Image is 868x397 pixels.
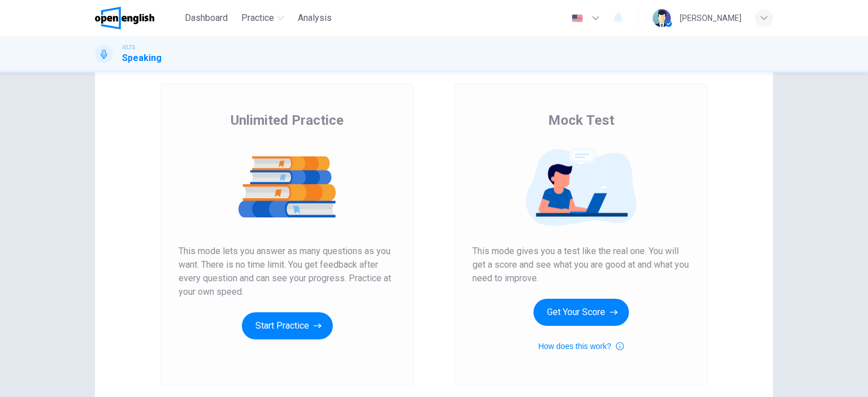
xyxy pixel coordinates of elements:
[241,11,274,25] span: Practice
[179,245,396,299] span: This mode lets you answer as many questions as you want. There is no time limit. You get feedback...
[237,8,289,28] button: Practice
[653,9,671,27] img: Profile picture
[180,8,232,28] button: Dashboard
[185,11,228,25] span: Dashboard
[680,11,741,25] div: [PERSON_NAME]
[122,43,135,51] span: IELTS
[472,245,689,285] span: This mode gives you a test like the real one. You will get a score and see what you are good at a...
[122,51,162,65] h1: Speaking
[95,7,180,29] a: OpenEnglish logo
[548,111,614,129] span: Mock Test
[533,299,629,326] button: Get Your Score
[231,111,344,129] span: Unlimited Practice
[242,312,333,339] button: Start Practice
[538,339,623,353] button: How does this work?
[293,8,336,28] button: Analysis
[570,14,584,23] img: en
[298,11,332,25] span: Analysis
[95,7,154,29] img: OpenEnglish logo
